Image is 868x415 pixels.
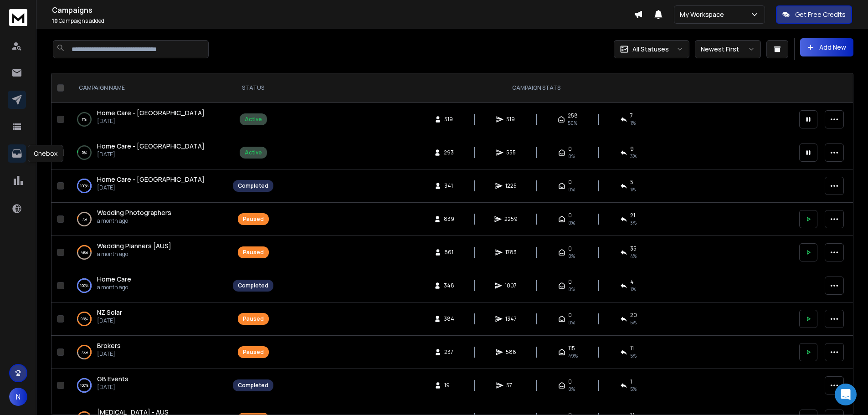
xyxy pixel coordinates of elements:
[68,369,227,402] td: 100%GB Events[DATE]
[80,281,88,290] p: 100 %
[568,212,572,219] span: 0
[97,241,171,251] a: Wedding Planners [AUS]
[568,352,578,359] span: 49 %
[505,282,517,289] span: 1007
[630,252,637,260] span: 4 %
[81,248,88,257] p: 49 %
[97,175,205,184] a: Home Care - [GEOGRAPHIC_DATA]
[504,215,518,223] span: 2259
[81,348,88,357] p: 73 %
[630,112,633,119] span: 7
[97,275,131,284] a: Home Care
[630,278,634,286] span: 4
[444,382,453,389] span: 19
[97,308,122,317] a: NZ Solar
[238,282,268,289] div: Completed
[238,182,268,190] div: Completed
[835,384,857,405] div: Open Intercom Messenger
[97,284,131,291] p: a month ago
[68,336,227,369] td: 73%Brokers[DATE]
[568,119,577,127] span: 50 %
[568,179,572,186] span: 0
[630,345,634,352] span: 11
[82,215,87,224] p: 7 %
[506,348,516,356] span: 588
[97,108,205,118] a: Home Care - [GEOGRAPHIC_DATA]
[80,181,88,190] p: 100 %
[28,145,63,162] div: Onebox
[630,219,637,226] span: 3 %
[795,10,846,19] p: Get Free Credits
[82,148,87,157] p: 5 %
[238,382,268,389] div: Completed
[97,208,171,217] span: Wedding Photographers
[243,315,264,323] div: Paused
[68,136,227,169] td: 5%Home Care - [GEOGRAPHIC_DATA][DATE]
[9,388,27,406] button: N
[568,312,572,319] span: 0
[800,38,853,56] button: Add New
[245,149,262,156] div: Active
[68,236,227,269] td: 49%Wedding Planners [AUS]a month ago
[568,219,575,226] span: 0%
[444,182,453,190] span: 341
[444,282,454,289] span: 348
[568,112,578,119] span: 258
[97,217,171,225] p: a month ago
[97,341,121,350] a: Brokers
[97,118,205,125] p: [DATE]
[568,252,575,260] span: 0%
[245,116,262,123] div: Active
[695,40,761,58] button: Newest First
[630,212,635,219] span: 21
[97,350,121,358] p: [DATE]
[630,245,637,252] span: 35
[97,208,171,217] a: Wedding Photographers
[568,278,572,286] span: 0
[97,308,122,317] span: NZ Solar
[506,116,515,123] span: 519
[630,385,637,393] span: 5 %
[630,352,637,359] span: 5 %
[80,381,88,390] p: 100 %
[444,348,453,356] span: 237
[81,314,88,323] p: 95 %
[97,142,205,151] a: Home Care - [GEOGRAPHIC_DATA]
[68,103,227,136] td: 1%Home Care - [GEOGRAPHIC_DATA][DATE]
[68,169,227,203] td: 100%Home Care - [GEOGRAPHIC_DATA][DATE]
[505,249,517,256] span: 1783
[630,145,634,153] span: 9
[97,175,205,184] span: Home Care - [GEOGRAPHIC_DATA]
[444,315,454,323] span: 384
[68,302,227,336] td: 95%NZ Solar[DATE]
[52,5,634,15] h1: Campaigns
[97,151,205,158] p: [DATE]
[444,215,454,223] span: 839
[630,312,637,319] span: 20
[568,153,575,160] span: 0%
[68,269,227,302] td: 100%Home Carea month ago
[630,378,632,385] span: 1
[97,384,128,391] p: [DATE]
[97,374,128,383] span: GB Events
[444,249,453,256] span: 861
[68,73,227,103] th: CAMPAIGN NAME
[243,348,264,356] div: Paused
[505,182,517,190] span: 1225
[630,319,637,326] span: 5 %
[97,251,171,258] p: a month ago
[568,145,572,153] span: 0
[630,286,636,293] span: 1 %
[52,17,634,25] p: Campaigns added
[97,317,122,324] p: [DATE]
[568,245,572,252] span: 0
[568,345,575,352] span: 115
[568,319,575,326] span: 0%
[444,116,453,123] span: 519
[97,142,205,150] span: Home Care - [GEOGRAPHIC_DATA]
[97,374,128,384] a: GB Events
